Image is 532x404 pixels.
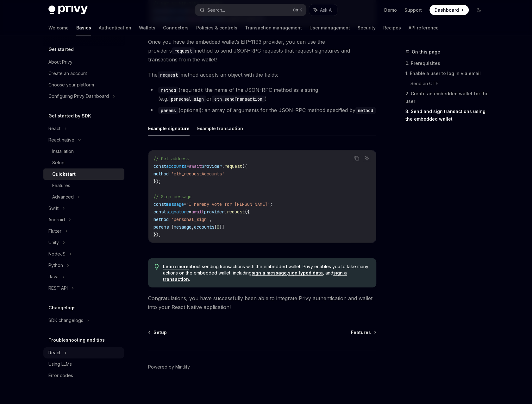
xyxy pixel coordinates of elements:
[270,201,272,207] span: ;
[227,209,245,215] span: request
[48,6,88,15] img: dark logo
[148,37,376,64] span: Once you have the embedded wallet’s EIP-1193 provider, you can use the provider’s method to send ...
[153,163,166,169] span: const
[48,125,60,132] div: React
[43,358,124,370] a: Using LLMs
[174,224,191,230] span: message
[409,20,439,35] a: API reference
[43,68,124,79] a: Create an account
[48,136,74,144] div: React native
[99,20,131,35] a: Authentication
[43,146,124,157] a: Installation
[245,209,250,215] span: ({
[163,263,370,282] span: about sending transactions with the embedded wallet. Privy enables you to take many actions on th...
[153,217,171,222] span: method:
[405,89,489,106] a: 2. Create an embedded wallet for the user
[171,217,209,222] span: 'personal_sign'
[309,4,337,16] button: Ask AI
[171,224,174,230] span: [
[48,92,109,100] div: Configuring Privy Dashboard
[412,48,440,56] span: On this page
[153,224,171,230] span: params:
[48,216,65,224] div: Android
[48,317,83,324] div: SDK changelogs
[149,329,167,336] a: Setup
[197,121,243,136] button: Example transaction
[245,20,302,35] a: Transaction management
[48,81,94,89] div: Choose your platform
[43,157,124,168] a: Setup
[189,163,202,169] span: await
[48,304,76,312] h5: Changelogs
[76,20,91,35] a: Basics
[474,5,484,15] button: Toggle dark mode
[217,224,219,230] span: 0
[153,209,166,215] span: const
[158,107,178,114] code: params
[52,159,65,167] div: Setup
[410,79,489,89] a: Send an OTP
[172,47,195,54] code: request
[351,329,376,336] a: Features
[48,58,72,66] div: About Privy
[191,209,204,215] span: await
[186,201,270,207] span: 'I hereby vote for [PERSON_NAME]'
[148,85,376,103] li: (required): the name of the JSON-RPC method as a string (e.g. or )
[355,107,376,114] code: method
[153,171,171,177] span: method:
[224,209,227,215] span: .
[353,154,361,162] button: Copy the contents from the code block
[52,170,76,178] div: Quickstart
[191,224,194,230] span: ,
[214,224,217,230] span: [
[154,264,159,270] svg: Tip
[242,163,247,169] span: ({
[148,70,376,79] span: The method accepts an object with the fields:
[358,20,376,35] a: Security
[43,79,124,91] a: Choose your platform
[52,182,70,189] div: Features
[158,72,180,79] code: request
[194,224,214,230] span: accounts
[48,239,59,246] div: Unity
[48,227,61,235] div: Flutter
[148,364,190,370] a: Powered by Mintlify
[153,156,189,161] span: // Get address
[48,349,60,357] div: React
[288,270,323,276] a: sign typed data
[168,96,206,103] code: personal_sign
[363,154,371,162] button: Ask AI
[320,7,333,13] span: Ask AI
[209,217,212,222] span: ,
[158,87,178,94] code: method
[48,273,59,281] div: Java
[148,294,376,312] span: Congratulations, you have successfully been able to integrate Privy authentication and wallet int...
[48,70,87,77] div: Create an account
[153,201,166,207] span: const
[166,163,186,169] span: accounts
[48,262,63,269] div: Python
[405,58,489,68] a: 0. Prerequisites
[405,106,489,124] a: 3. Send and sign transactions using the embedded wallet
[48,336,105,344] h5: Troubleshooting and tips
[166,209,189,215] span: signature
[43,168,124,180] a: Quickstart
[383,20,401,35] a: Recipes
[204,209,224,215] span: provider
[48,20,69,35] a: Welcome
[310,20,350,35] a: User management
[52,193,74,201] div: Advanced
[48,284,68,292] div: REST API
[252,270,287,276] a: sign a message
[222,163,224,169] span: .
[163,20,189,35] a: Connectors
[148,106,376,115] li: (optional): an array of arguments for the JSON-RPC method specified by
[43,56,124,68] a: About Privy
[48,46,74,53] h5: Get started
[224,163,242,169] span: request
[171,171,224,177] span: 'eth_requestAccounts'
[139,20,155,35] a: Wallets
[48,112,91,120] h5: Get started by SDK
[48,372,73,379] div: Error codes
[43,370,124,381] a: Error codes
